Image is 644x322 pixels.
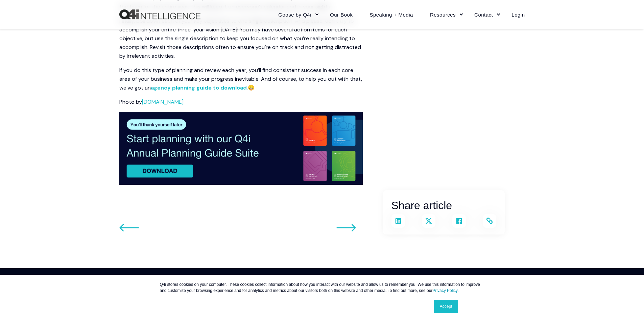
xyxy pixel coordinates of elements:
[151,84,247,91] strong: agency planning guide to download
[119,9,200,20] a: Back to Home
[432,288,457,293] a: Privacy Policy
[493,238,644,322] iframe: Chat Widget
[119,17,363,60] p: Finally, boil down each of your key objectives to one single description. And please, don’t try t...
[151,84,248,91] a: agency planning guide to download.
[434,300,458,313] a: Accept
[160,281,484,294] p: Q4i stores cookies on your computer. These cookies collect information about how you interact wit...
[142,98,184,105] a: [DOMAIN_NAME]
[391,197,496,214] h3: Share article
[119,66,363,92] p: If you do this type of planning and review each year, you’ll find consistent success in each core...
[119,98,363,106] p: Photo by
[119,112,363,185] img: New Call-to-action
[119,9,200,20] img: Q4intelligence, LLC logo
